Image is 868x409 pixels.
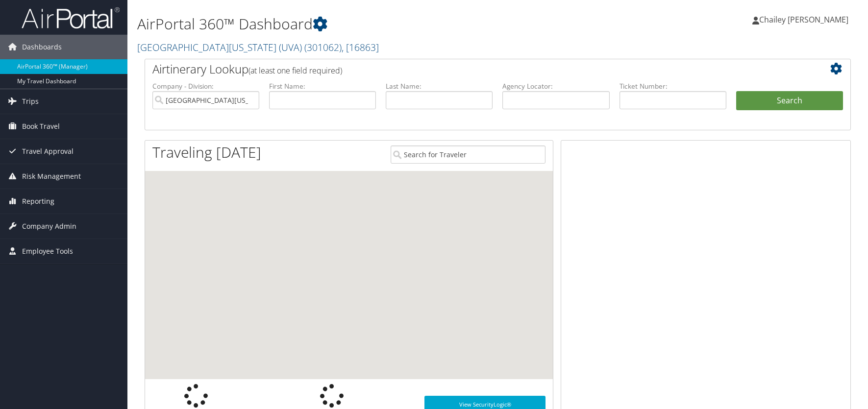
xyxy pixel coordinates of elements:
[137,41,379,54] a: [GEOGRAPHIC_DATA][US_STATE] (UVA)
[342,41,379,54] span: , [ 16863 ]
[269,81,376,91] label: First Name:
[22,35,62,59] span: Dashboards
[22,114,60,139] span: Book Travel
[152,81,259,91] label: Company - Division:
[502,81,609,91] label: Agency Locator:
[22,139,74,164] span: Travel Approval
[22,214,76,239] span: Company Admin
[620,81,726,91] label: Ticket Number:
[248,65,342,76] span: (at least one field required)
[152,142,261,163] h1: Traveling [DATE]
[152,61,784,77] h2: Airtinerary Lookup
[22,239,73,264] span: Employee Tools
[22,6,120,29] img: airportal-logo.png
[304,41,342,54] span: ( 301062 )
[137,14,618,34] h1: AirPortal 360™ Dashboard
[752,5,858,34] a: Chailey [PERSON_NAME]
[391,145,546,164] input: Search for Traveler
[22,189,54,214] span: Reporting
[386,81,493,91] label: Last Name:
[22,164,81,189] span: Risk Management
[736,91,843,111] button: Search
[759,14,848,25] span: Chailey [PERSON_NAME]
[22,89,39,114] span: Trips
